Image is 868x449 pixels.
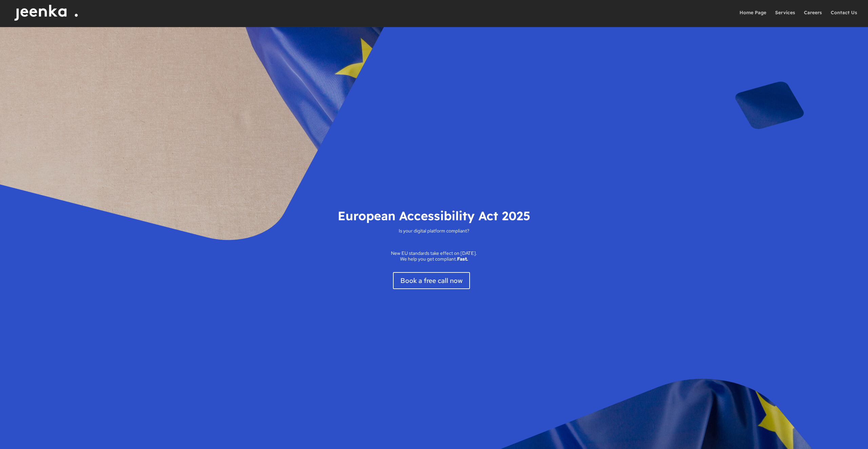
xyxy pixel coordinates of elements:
[393,272,470,289] a: Book a free call now
[302,250,566,262] p: New EU standards take effect on [DATE]. We help you get compliant.
[302,228,566,251] span: Is your digital platform compliant?
[739,10,766,25] a: Home Page
[775,10,795,25] a: Services
[804,10,822,25] a: Careers
[302,207,566,228] h1: European Accessibility Act 2025
[457,256,468,262] strong: Fast.
[831,10,857,25] a: Contact Us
